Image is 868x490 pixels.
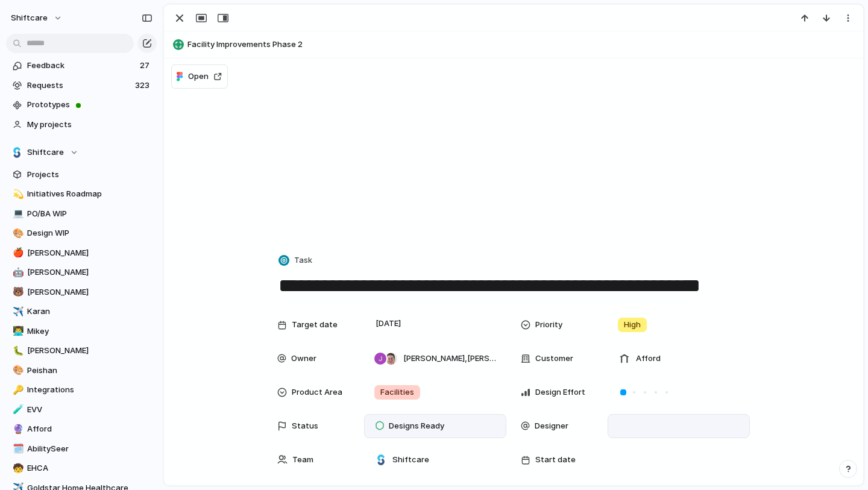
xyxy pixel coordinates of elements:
span: [PERSON_NAME] [27,345,153,357]
span: Karan [27,306,153,318]
div: 🎨 [13,227,21,240]
div: 🎨 [13,363,21,377]
a: My projects [6,116,157,134]
span: Task [294,254,312,266]
span: [DATE] [373,316,404,331]
div: 🗓️ [13,442,21,456]
span: Target date [292,319,338,331]
span: Mikey [27,325,153,338]
a: Requests323 [6,77,157,95]
div: 🧒 [13,462,21,476]
div: 🐛 [13,344,21,358]
div: 🍎[PERSON_NAME] [6,244,157,262]
div: 🐻 [13,285,21,299]
span: Afford [27,423,153,435]
div: 🔑 [13,383,21,397]
button: 💫 [11,188,23,200]
div: ✈️Karan [6,303,157,321]
button: 👨‍💻 [11,325,23,338]
a: Prototypes [6,96,157,114]
a: 🔮Afford [6,420,157,438]
button: 🧒 [11,462,23,474]
span: Team [292,454,313,466]
span: [PERSON_NAME] , [PERSON_NAME] [403,353,496,365]
span: Afford [636,353,661,365]
span: Facility Improvements Phase 2 [187,39,858,51]
div: 🧪 [13,403,21,416]
button: Task [276,252,316,269]
span: Facilities [380,386,414,398]
a: 🐻[PERSON_NAME] [6,283,157,301]
div: 🔑Integrations [6,381,157,399]
button: 🎨 [11,365,23,377]
span: 323 [135,80,152,92]
div: 💻 [13,207,21,221]
span: AbilitySeer [27,443,153,455]
a: 🧒EHCA [6,459,157,477]
span: shiftcare [11,12,48,24]
span: High [624,319,641,331]
span: Customer [535,353,573,365]
button: shiftcare [5,8,69,28]
div: ✈️ [13,305,21,319]
span: Initiatives Roadmap [27,188,153,200]
span: Requests [27,80,131,92]
button: 🎨 [11,227,23,239]
span: Design Effort [535,386,585,398]
a: 👨‍💻Mikey [6,322,157,341]
a: 🤖[PERSON_NAME] [6,263,157,281]
button: 🧪 [11,404,23,416]
span: Owner [291,353,316,365]
div: 🤖 [13,266,21,280]
span: Design WIP [27,227,153,239]
div: 💫 [13,187,21,201]
span: My projects [27,119,153,131]
button: 🐛 [11,345,23,357]
button: 🐻 [11,286,23,298]
a: 💫Initiatives Roadmap [6,185,157,203]
span: Shiftcare [27,146,64,159]
span: [PERSON_NAME] [27,286,153,298]
span: Feedback [27,60,136,72]
button: Shiftcare [6,143,157,162]
span: Designs Ready [389,420,444,432]
button: Open [171,64,228,89]
span: [PERSON_NAME] [27,247,153,259]
button: 🍎 [11,247,23,259]
span: Product Area [292,386,342,398]
span: Designer [535,420,568,432]
button: 🔑 [11,384,23,396]
span: EHCA [27,462,153,474]
span: Status [292,420,318,432]
span: PO/BA WIP [27,208,153,220]
span: 27 [140,60,152,72]
span: Shiftcare [392,454,429,466]
a: Projects [6,166,157,184]
span: Projects [27,169,153,181]
a: Feedback27 [6,57,157,75]
a: 🎨Design WIP [6,224,157,242]
span: [PERSON_NAME] [27,266,153,278]
button: Facility Improvements Phase 2 [169,35,858,54]
a: 💻PO/BA WIP [6,205,157,223]
a: 🗓️AbilitySeer [6,440,157,458]
a: 🐛[PERSON_NAME] [6,342,157,360]
button: 🔮 [11,423,23,435]
span: Peishan [27,365,153,377]
a: 🧪EVV [6,401,157,419]
span: Open [188,71,209,83]
span: Integrations [27,384,153,396]
span: Priority [535,319,562,331]
a: 🎨Peishan [6,362,157,380]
